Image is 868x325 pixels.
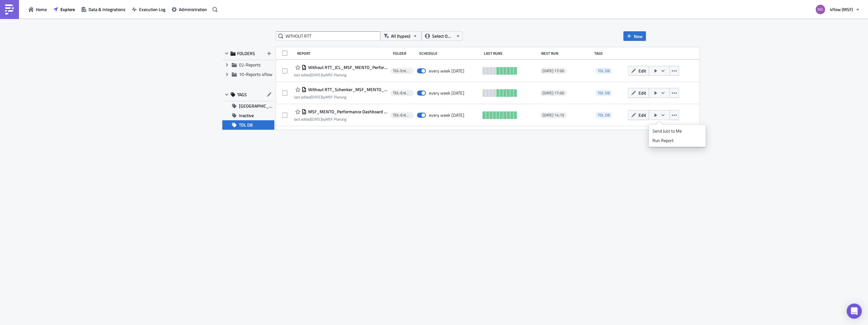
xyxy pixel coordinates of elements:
[89,6,125,13] span: Data & Integrations
[595,68,612,74] span: TDL DB
[307,109,387,115] span: MSF_MENTO_Performance Dashboard Carrier_1.1_msf_planning_mit TDL Abrechnung - All Carriers (Witho...
[541,51,591,56] div: Next Run
[297,51,390,56] div: Report
[628,110,649,120] button: Edit
[638,112,646,118] span: Edit
[237,51,255,56] span: FOLDERS
[628,88,649,98] button: Edit
[542,91,564,96] span: [DATE] 17:00
[222,101,274,111] button: [GEOGRAPHIC_DATA]
[623,31,646,41] button: New
[847,303,862,319] div: Open Intercom Messenger
[391,33,410,40] span: All (types)
[36,6,47,13] span: Home
[393,91,411,96] span: TDL-Entwicklung
[239,101,274,111] span: [GEOGRAPHIC_DATA]
[429,90,464,96] div: every week on Wednesday
[595,90,612,96] span: TDL DB
[294,95,387,99] div: last edited by MSF Planung
[239,61,261,68] span: 02-Reports
[638,90,646,96] span: Edit
[393,68,411,73] span: TDL-Entwicklung
[598,90,610,96] span: TDL DB
[78,4,129,14] button: Data & Integrations
[628,66,649,76] button: Edit
[542,68,564,73] span: [DATE] 17:00
[139,6,165,13] span: Execution Log
[380,31,421,41] button: All (types)
[239,71,272,78] span: 10-Reports 4flow
[311,72,322,78] time: 2025-08-27T12:32:32Z
[429,112,464,118] div: every week on Wednesday
[594,51,625,56] div: Tags
[222,111,274,120] button: Inactive
[311,94,322,100] time: 2025-08-25T09:37:35Z
[421,31,462,41] button: Select Owner
[179,6,207,13] span: Administration
[638,67,646,74] span: Edit
[634,33,643,40] span: New
[815,4,826,15] img: Avatar
[25,4,50,14] button: Home
[542,113,564,118] span: [DATE] 14:15
[598,112,610,118] span: TDL DB
[393,113,411,118] span: TDL-Entwicklung
[239,111,254,120] span: Inactive
[50,4,78,14] button: Explore
[237,92,247,97] span: TAGS
[294,72,387,77] div: last edited by MSF Planung
[652,137,702,144] div: Run Report
[429,68,464,74] div: every week on Wednesday
[307,65,387,70] span: Without RTT_JCL_MSF_MENTO_Performance Dashboard Carrier_1.1
[812,3,863,16] button: 4flow (MSF)
[830,6,853,13] span: 4flow (MSF)
[393,51,416,56] div: Folder
[484,51,538,56] div: Last Runs
[652,128,702,134] div: Send Just to Me
[598,68,610,74] span: TDL DB
[239,120,253,130] span: TDL DB
[311,116,322,122] time: 2025-08-01T14:03:12Z
[595,112,612,118] span: TDL DB
[4,4,15,15] img: PushMetrics
[129,4,168,14] button: Execution Log
[222,120,274,130] button: TDL DB
[168,4,210,14] button: Administration
[60,6,75,13] span: Explore
[307,87,387,92] span: Without RTT_Schenker_MSF_MENTO_Performance Dashboard Carrier_1.1
[294,117,387,122] div: last edited by MSF Planung
[276,31,380,41] input: Search Reports
[419,51,481,56] div: Schedule
[432,33,453,40] span: Select Owner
